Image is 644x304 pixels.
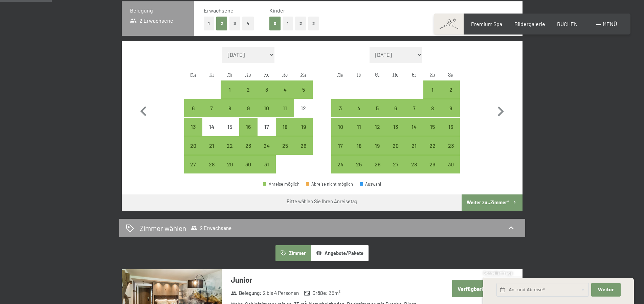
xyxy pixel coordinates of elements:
div: Thu Oct 02 2025 [239,80,258,99]
div: Anreise nicht möglich [202,118,221,136]
span: Bildergalerie [514,21,545,27]
div: 24 [332,162,349,179]
div: Wed Nov 26 2025 [368,155,386,173]
abbr: Sonntag [448,71,453,77]
div: 2 [240,87,257,104]
div: Wed Oct 29 2025 [221,155,239,173]
div: Anreise möglich [331,99,350,117]
button: Weiter [591,283,620,297]
div: Fri Oct 03 2025 [258,80,276,99]
div: Wed Nov 12 2025 [368,118,386,136]
div: Anreise möglich [239,99,258,117]
button: 4 [242,17,254,30]
div: Fri Nov 07 2025 [405,99,423,117]
div: Mon Nov 17 2025 [331,136,350,155]
div: 12 [295,106,312,122]
div: Mon Nov 24 2025 [331,155,350,173]
div: 5 [295,87,312,104]
div: Sun Oct 05 2025 [294,80,312,99]
a: Premium Spa [471,21,502,27]
div: Anreise nicht möglich [221,118,239,136]
div: Tue Oct 28 2025 [202,155,221,173]
div: Anreise möglich [258,136,276,155]
strong: Größe : [304,289,328,297]
div: 17 [332,143,349,160]
div: 20 [387,143,404,160]
div: Anreise möglich [423,118,442,136]
div: Sat Oct 04 2025 [276,80,294,99]
div: Mon Oct 27 2025 [184,155,202,173]
div: Wed Oct 15 2025 [221,118,239,136]
a: BUCHEN [557,21,578,27]
button: Weiter zu „Zimmer“ [462,194,522,211]
div: Sun Oct 26 2025 [294,136,312,155]
span: Weiter [598,287,614,293]
div: 10 [332,124,349,141]
div: 16 [442,124,459,141]
div: 26 [295,143,312,160]
div: 25 [351,162,368,179]
div: 1 [221,87,238,104]
div: 3 [332,106,349,122]
div: Anreise möglich [442,99,460,117]
div: Tue Oct 07 2025 [202,99,221,117]
div: Anreise möglich [239,136,258,155]
abbr: Freitag [412,71,416,77]
div: Anreise möglich [221,155,239,173]
abbr: Donnerstag [393,71,399,77]
div: Anreise nicht möglich [294,99,312,117]
span: Schnellanfrage [483,270,513,276]
div: 31 [258,162,275,179]
abbr: Freitag [264,71,269,77]
div: 4 [276,87,293,104]
div: Thu Oct 23 2025 [239,136,258,155]
div: Wed Oct 01 2025 [221,80,239,99]
button: Angebote/Pakete [311,245,369,261]
div: Sun Nov 23 2025 [442,136,460,155]
div: 15 [221,124,238,141]
div: Thu Nov 13 2025 [386,118,405,136]
abbr: Sonntag [301,71,306,77]
abbr: Samstag [430,71,435,77]
div: Sun Nov 02 2025 [442,80,460,99]
div: Mon Oct 20 2025 [184,136,202,155]
div: 5 [369,106,386,122]
div: 22 [221,143,238,160]
div: Tue Nov 04 2025 [350,99,368,117]
div: Anreise möglich [221,136,239,155]
div: Sat Nov 15 2025 [423,118,442,136]
div: 23 [442,143,459,160]
div: Anreise möglich [368,136,386,155]
div: 29 [221,162,238,179]
div: Tue Oct 21 2025 [202,136,221,155]
div: Anreise nicht möglich [258,118,276,136]
button: 2 [295,17,306,30]
div: 28 [203,162,220,179]
div: 7 [405,106,422,122]
div: 9 [240,106,257,122]
div: Anreise möglich [294,118,312,136]
div: Anreise möglich [276,99,294,117]
div: Anreise möglich [184,118,202,136]
div: 8 [424,106,441,122]
abbr: Montag [337,71,343,77]
div: 9 [442,106,459,122]
div: Sun Nov 30 2025 [442,155,460,173]
div: Anreise möglich [294,136,312,155]
div: Anreise möglich [405,155,423,173]
div: Wed Nov 19 2025 [368,136,386,155]
div: Anreise möglich [442,136,460,155]
div: Anreise möglich [276,136,294,155]
div: 6 [387,106,404,122]
strong: Belegung : [231,289,262,297]
div: Anreise möglich [221,99,239,117]
div: Sat Nov 29 2025 [423,155,442,173]
div: Anreise möglich [202,155,221,173]
div: 18 [276,124,293,141]
div: Anreise möglich [331,118,350,136]
div: Thu Nov 06 2025 [386,99,405,117]
div: Fri Nov 28 2025 [405,155,423,173]
div: Anreise möglich [368,155,386,173]
div: Anreise möglich [423,99,442,117]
